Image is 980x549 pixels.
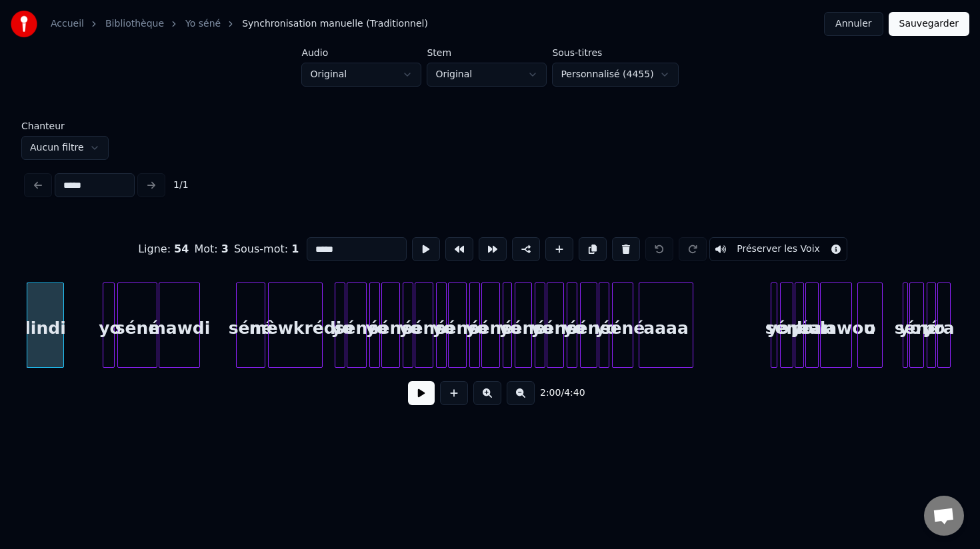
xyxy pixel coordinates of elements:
a: Bibliothèque [105,17,164,31]
div: / [540,386,572,400]
nav: breadcrumb [51,17,428,31]
span: 3 [221,243,229,255]
div: Mot : [194,241,229,257]
label: Sous-titres [552,48,678,57]
span: Synchronisation manuelle (Traditionnel) [242,17,428,31]
span: 4:40 [564,386,585,400]
img: youka [11,11,37,37]
span: 54 [174,243,189,255]
a: Yo séné [185,17,221,31]
a: Accueil [51,17,84,31]
a: Ouvrir le chat [924,496,964,536]
label: Audio [301,48,421,57]
span: 1 [291,243,299,255]
span: 2:00 [540,386,561,400]
div: 1 / 1 [173,179,189,192]
div: Sous-mot : [234,241,299,257]
label: Stem [427,48,547,57]
div: Ligne : [138,241,189,257]
button: Annuler [824,12,883,36]
label: Chanteur [21,121,109,131]
button: Toggle [709,237,847,261]
button: Sauvegarder [889,12,969,36]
